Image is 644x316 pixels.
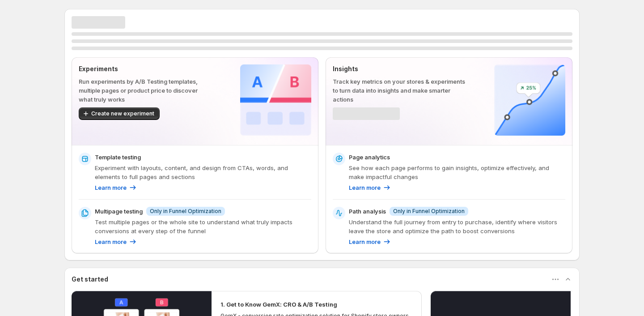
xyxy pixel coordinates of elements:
p: Run experiments by A/B Testing templates, multiple pages or product price to discover what truly ... [79,77,212,104]
p: Experiments [79,64,212,73]
p: Multipage testing [95,207,143,216]
p: See how each page performs to gain insights, optimize effectively, and make impactful changes [349,163,565,181]
a: Learn more [349,183,391,192]
h3: Get started [72,275,108,284]
button: Create new experiment [79,107,160,120]
img: Insights [494,64,565,136]
h2: 1. Get to Know GemX: CRO & A/B Testing [220,300,337,309]
img: Experiments [240,64,311,136]
p: Learn more [349,183,381,192]
a: Learn more [349,237,391,246]
span: Only in Funnel Optimization [150,208,221,215]
a: Learn more [95,237,137,246]
p: Template testing [95,153,141,162]
a: Learn more [95,183,137,192]
p: Learn more [95,183,127,192]
p: Test multiple pages or the whole site to understand what truly impacts conversions at every step ... [95,218,311,235]
p: Understand the full journey from entry to purchase, identify where visitors leave the store and o... [349,218,565,235]
p: Track key metrics on your stores & experiments to turn data into insights and make smarter actions [333,77,466,104]
p: Learn more [95,237,127,246]
p: Insights [333,64,466,73]
p: Learn more [349,237,381,246]
p: Experiment with layouts, content, and design from CTAs, words, and elements to full pages and sec... [95,163,311,181]
p: Page analytics [349,153,390,162]
span: Create new experiment [91,110,154,117]
span: Only in Funnel Optimization [393,208,465,215]
p: Path analysis [349,207,386,216]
